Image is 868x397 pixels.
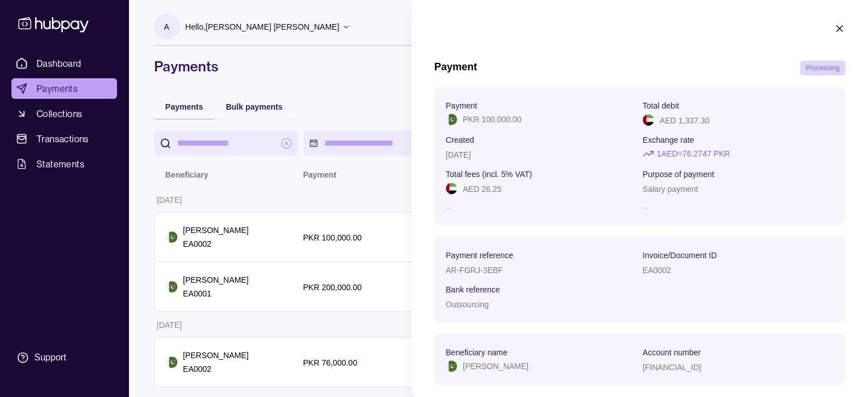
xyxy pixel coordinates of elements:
p: Account number [643,348,701,357]
p: AR-FGRJ-3EBF [446,266,503,275]
p: Total debit [643,101,679,110]
p: Payment reference [446,251,513,260]
p: [PERSON_NAME] [463,360,528,372]
p: Outsourcing [446,300,488,309]
p: Created [446,135,474,145]
p: EA0002 [643,266,671,275]
p: Purpose of payment [643,170,714,179]
img: ae [643,114,654,126]
p: Salary payment [643,185,698,194]
p: Invoice/Document ID [643,251,717,260]
p: [FINANCIAL_ID] [643,363,701,372]
p: 1 AED = 76.2747 PKR [657,147,730,160]
img: pk [446,114,457,125]
p: AED 1,337.30 [660,116,709,125]
p: Exchange rate [643,135,694,145]
p: PKR 100,000.00 [463,113,522,126]
p: Total fees (incl. 5% VAT) [446,170,532,179]
span: Processing [806,64,839,72]
img: pk [446,360,457,372]
p: [DATE] [446,150,471,159]
p: – [446,201,637,214]
p: AED 26.25 [463,185,502,194]
p: Beneficiary name [446,348,507,357]
p: Payment [446,101,477,110]
p: – [643,201,834,214]
p: Bank reference [446,285,500,294]
h1: Payment [434,61,477,75]
img: ae [446,183,457,194]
